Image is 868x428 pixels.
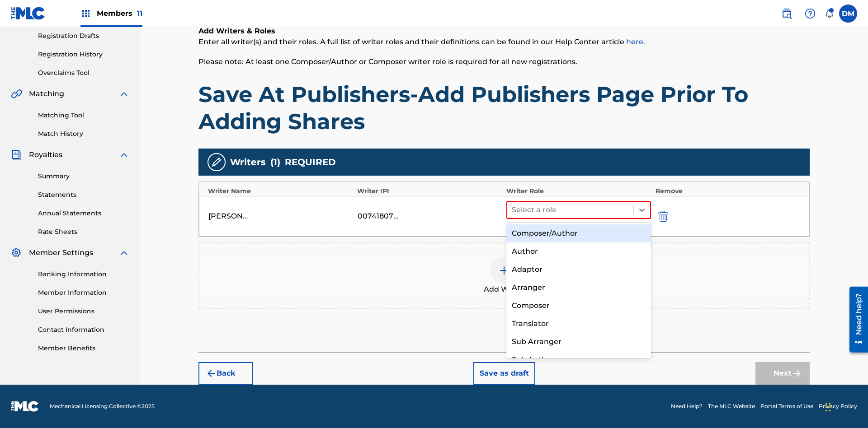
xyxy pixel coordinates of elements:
div: Writer Name [208,186,353,196]
a: Annual Statements [38,209,129,218]
a: Contact Information [38,325,129,335]
a: Banking Information [38,270,129,279]
a: Registration History [38,50,129,59]
a: Privacy Policy [819,402,857,410]
a: Member Benefits [38,344,129,353]
img: expand [118,88,129,99]
div: Composer [506,297,651,315]
div: Sub Arranger [506,333,651,351]
a: Matching Tool [38,111,129,120]
a: here. [626,37,645,46]
span: 11 [137,9,142,18]
span: Please note: At least one Composer/Author or Composer writer role is required for all new registr... [198,57,577,66]
a: Need Help? [671,402,703,410]
div: Writer IPI [357,186,502,196]
div: Writer Role [506,186,651,196]
div: Notifications [825,9,834,18]
a: User Permissions [38,307,129,316]
h1: Save At Publishers-Add Publishers Page Prior To Adding Shares [198,81,810,135]
span: Writers [230,155,266,169]
img: Royalties [11,149,22,160]
img: expand [118,149,129,160]
img: help [805,8,816,19]
iframe: Resource Center [843,283,868,357]
img: expand [118,247,129,258]
a: Match History [38,129,129,139]
span: Mechanical Licensing Collective © 2025 [50,402,155,410]
span: REQUIRED [285,155,336,169]
div: Translator [506,315,651,333]
button: Save as draft [473,362,535,385]
div: Help [801,5,819,23]
a: Statements [38,190,129,200]
span: Add Writer [484,284,524,295]
div: Author [506,242,651,261]
a: Registration Drafts [38,31,129,41]
img: Member Settings [11,247,22,258]
div: Remove [656,186,800,196]
img: Top Rightsholders [80,8,91,19]
div: Drag [826,394,831,421]
h6: Add Writers & Roles [198,26,810,37]
img: writers [211,157,222,167]
img: add [499,265,509,276]
img: MLC Logo [11,7,46,20]
div: Composer/Author [506,224,651,242]
a: Overclaims Tool [38,68,129,78]
img: 12a2ab48e56ec057fbd8.svg [658,211,668,222]
div: Sub Author [506,351,651,369]
img: Matching [11,88,22,99]
a: Portal Terms of Use [760,402,813,410]
a: The MLC Website [708,402,755,410]
div: User Menu [839,5,857,23]
a: Summary [38,172,129,181]
img: 7ee5dd4eb1f8a8e3ef2f.svg [206,368,217,379]
span: Matching [29,88,64,99]
span: Members [97,8,142,19]
div: Arranger [506,279,651,297]
span: Enter all writer(s) and their roles. A full list of writer roles and their definitions can be fou... [198,37,645,46]
span: Member Settings [29,247,93,258]
div: Adaptor [506,261,651,279]
iframe: Chat Widget [823,385,868,428]
a: Rate Sheets [38,227,129,237]
a: Member Information [38,288,129,298]
span: ( 1 ) [270,155,280,169]
img: search [781,8,792,19]
button: Back [198,362,253,385]
a: Public Search [778,5,796,23]
img: logo [11,401,39,412]
span: Royalties [29,149,62,160]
